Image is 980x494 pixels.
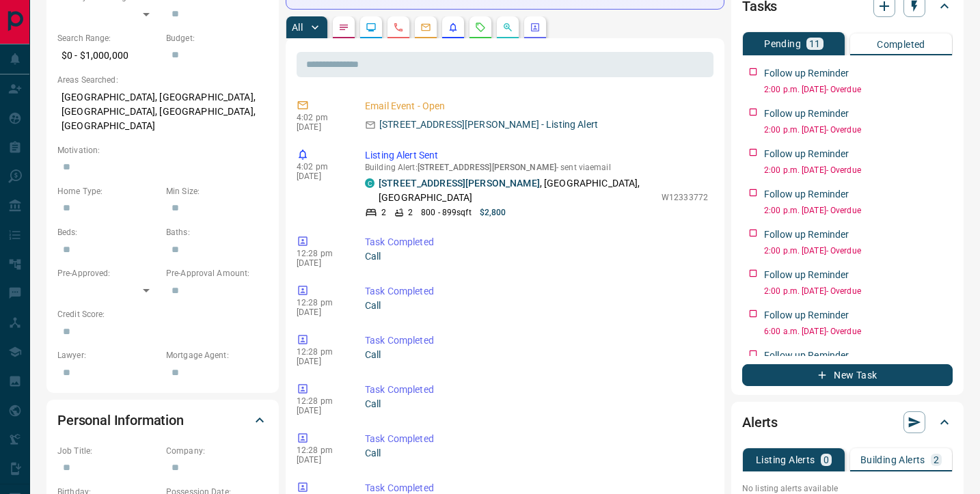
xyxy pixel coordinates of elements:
[365,432,708,446] p: Task Completed
[292,23,303,32] p: All
[338,22,349,33] svg: Notes
[809,39,821,49] p: 11
[365,284,708,299] p: Task Completed
[418,163,556,172] span: [STREET_ADDRESS][PERSON_NAME]
[448,22,459,33] svg: Listing Alerts
[365,249,708,264] p: Call
[297,307,344,317] p: [DATE]
[297,298,344,307] p: 12:28 pm
[57,267,159,279] p: Pre-Approved:
[742,411,778,433] h2: Alerts
[877,40,925,49] p: Completed
[742,364,953,386] button: New Task
[764,285,953,297] p: 2:00 p.m. [DATE] - Overdue
[379,118,598,132] p: [STREET_ADDRESS][PERSON_NAME] - Listing Alert
[764,187,849,202] p: Follow up Reminder
[297,162,344,171] p: 4:02 pm
[764,66,849,81] p: Follow up Reminder
[366,22,377,33] svg: Lead Browsing Activity
[297,347,344,357] p: 12:28 pm
[57,308,268,320] p: Credit Score:
[420,22,431,33] svg: Emails
[297,396,344,406] p: 12:28 pm
[365,99,708,113] p: Email Event - Open
[166,32,268,44] p: Budget:
[662,191,708,204] p: W12333772
[408,206,413,219] p: 2
[57,445,159,457] p: Job Title:
[166,267,268,279] p: Pre-Approval Amount:
[764,147,849,161] p: Follow up Reminder
[57,409,184,431] h2: Personal Information
[297,445,344,455] p: 12:28 pm
[480,206,506,219] p: $2,800
[381,206,386,219] p: 2
[365,397,708,411] p: Call
[166,349,268,361] p: Mortgage Agent:
[379,176,655,205] p: , [GEOGRAPHIC_DATA], [GEOGRAPHIC_DATA]
[393,22,404,33] svg: Calls
[297,249,344,258] p: 12:28 pm
[860,455,925,465] p: Building Alerts
[764,107,849,121] p: Follow up Reminder
[530,22,541,33] svg: Agent Actions
[365,178,375,188] div: condos.ca
[365,383,708,397] p: Task Completed
[421,206,471,219] p: 800 - 899 sqft
[297,171,344,181] p: [DATE]
[756,455,815,465] p: Listing Alerts
[57,349,159,361] p: Lawyer:
[166,445,268,457] p: Company:
[475,22,486,33] svg: Requests
[365,348,708,362] p: Call
[297,258,344,268] p: [DATE]
[297,406,344,415] p: [DATE]
[764,308,849,323] p: Follow up Reminder
[166,226,268,238] p: Baths:
[57,74,268,86] p: Areas Searched:
[379,178,540,189] a: [STREET_ADDRESS][PERSON_NAME]
[297,122,344,132] p: [DATE]
[742,406,953,439] div: Alerts
[365,299,708,313] p: Call
[764,39,801,49] p: Pending
[365,163,708,172] p: Building Alert : - sent via email
[57,226,159,238] p: Beds:
[57,404,268,437] div: Personal Information
[365,446,708,461] p: Call
[764,348,849,363] p: Follow up Reminder
[824,455,829,465] p: 0
[297,455,344,465] p: [DATE]
[764,325,953,338] p: 6:00 a.m. [DATE] - Overdue
[365,333,708,348] p: Task Completed
[764,124,953,136] p: 2:00 p.m. [DATE] - Overdue
[764,204,953,217] p: 2:00 p.m. [DATE] - Overdue
[297,113,344,122] p: 4:02 pm
[764,83,953,96] p: 2:00 p.m. [DATE] - Overdue
[57,86,268,137] p: [GEOGRAPHIC_DATA], [GEOGRAPHIC_DATA], [GEOGRAPHIC_DATA], [GEOGRAPHIC_DATA], [GEOGRAPHIC_DATA]
[166,185,268,197] p: Min Size:
[365,235,708,249] p: Task Completed
[57,44,159,67] p: $0 - $1,000,000
[502,22,513,33] svg: Opportunities
[57,32,159,44] p: Search Range:
[57,185,159,197] p: Home Type:
[934,455,939,465] p: 2
[764,268,849,282] p: Follow up Reminder
[764,228,849,242] p: Follow up Reminder
[764,245,953,257] p: 2:00 p.m. [DATE] - Overdue
[57,144,268,156] p: Motivation:
[365,148,708,163] p: Listing Alert Sent
[764,164,953,176] p: 2:00 p.m. [DATE] - Overdue
[297,357,344,366] p: [DATE]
